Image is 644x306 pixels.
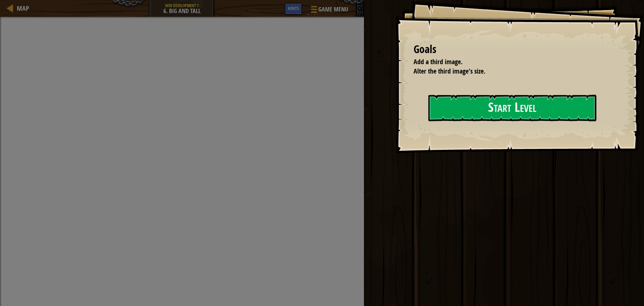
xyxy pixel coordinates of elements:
li: Add a third image. [405,57,605,67]
li: Alter the third image's size. [405,67,605,76]
span: Map [17,4,29,13]
span: Alter the third image's size. [414,67,485,76]
span: Game Menu [318,5,348,14]
button: Start Level [428,95,596,121]
div: Goals [414,42,607,57]
a: Map [13,4,29,13]
button: Game Menu [306,3,352,18]
span: Add a third image. [414,57,463,66]
span: Hints [288,5,299,11]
